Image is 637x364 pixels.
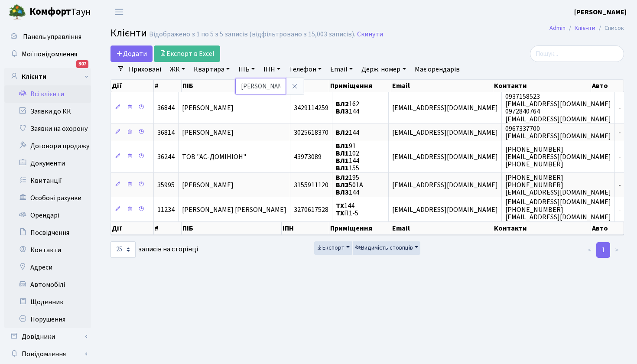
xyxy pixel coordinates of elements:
th: Контакти [493,222,591,235]
th: ІПН [282,80,329,92]
span: - [618,103,621,113]
b: ВЛ1 [336,149,349,158]
th: Авто [591,80,624,92]
span: 36814 [157,128,175,137]
a: Панель управління [4,28,91,45]
th: Контакти [493,80,591,92]
span: [PERSON_NAME] [182,180,234,190]
span: 3155911120 [294,180,328,190]
a: Клієнти [575,23,595,32]
th: ПІБ [182,80,282,92]
span: - [618,205,621,214]
span: 11234 [157,205,175,214]
th: Email [391,222,493,235]
a: Порушення [4,311,91,328]
span: Клієнти [110,26,147,41]
a: Документи [4,155,91,172]
a: Всі клієнти [4,85,91,103]
span: Таун [29,5,91,19]
a: Автомобілі [4,276,91,293]
span: [EMAIL_ADDRESS][DOMAIN_NAME] [392,103,498,113]
nav: breadcrumb [536,19,637,37]
input: Пошук... [530,45,624,62]
span: [PHONE_NUMBER] [PHONE_NUMBER] [EMAIL_ADDRESS][DOMAIN_NAME] [505,173,611,197]
span: 162 144 [336,99,359,116]
a: Квартира [190,62,233,77]
span: Додати [116,49,147,58]
span: [PERSON_NAME] [182,128,234,137]
span: 144 П1-5 [336,201,358,218]
a: Орендарі [4,207,91,224]
b: ВЛ3 [336,188,349,197]
a: 1 [596,242,610,258]
th: Авто [591,222,624,235]
span: 144 [336,128,359,137]
b: ВЛ2 [336,99,349,109]
a: Повідомлення [4,345,91,363]
b: [PERSON_NAME] [574,7,627,17]
a: Має орендарів [411,62,463,77]
th: ПІБ [182,222,282,235]
a: Довідники [4,328,91,345]
span: 3025618370 [294,128,328,137]
b: ВЛ1 [336,141,349,151]
a: Заявки до КК [4,103,91,120]
span: 91 102 144 155 [336,141,359,173]
span: 43973089 [294,152,322,162]
a: Заявки на охорону [4,120,91,137]
th: Дії [111,222,154,235]
b: Комфорт [29,5,71,19]
a: Посвідчення [4,224,91,241]
th: # [154,80,182,92]
th: Приміщення [329,80,391,92]
a: ЖК [166,62,188,77]
li: Список [595,23,624,33]
span: [EMAIL_ADDRESS][DOMAIN_NAME] [392,128,498,137]
a: Експорт в Excel [154,45,220,62]
span: Панель управління [23,32,81,42]
a: Контакти [4,241,91,259]
span: ТОВ "АС-ДОМІНІОН" [182,152,246,162]
a: Скинути [357,30,383,39]
span: [EMAIL_ADDRESS][DOMAIN_NAME] [392,152,498,162]
b: ВЛ2 [336,173,349,182]
span: - [618,180,621,190]
a: [PERSON_NAME] [574,7,627,17]
th: ІПН [282,222,329,235]
span: [PERSON_NAME] [182,103,234,113]
span: Видимість стовпців [355,244,413,252]
span: [EMAIL_ADDRESS][DOMAIN_NAME] [392,205,498,214]
b: ВЛ3 [336,107,349,117]
button: Експорт [314,241,352,255]
img: logo.png [9,3,26,21]
span: 0937158523 [EMAIL_ADDRESS][DOMAIN_NAME] 0972840764 [EMAIL_ADDRESS][DOMAIN_NAME] [505,92,611,123]
a: ПІБ [235,62,258,77]
b: ТХ [336,201,344,211]
span: 3270617528 [294,205,328,214]
button: Переключити навігацію [108,5,130,19]
button: Видимість стовпців [353,241,420,255]
b: ВЛ1 [336,156,349,166]
a: Щоденник [4,293,91,311]
span: [PHONE_NUMBER] [EMAIL_ADDRESS][DOMAIN_NAME] [PHONE_NUMBER] [505,145,611,169]
label: записів на сторінці [110,241,198,258]
a: ІПН [260,62,284,77]
b: ВЛ2 [336,128,349,137]
th: Приміщення [329,222,391,235]
a: Договори продажу [4,137,91,155]
a: Мої повідомлення307 [4,45,91,63]
span: Експорт [316,244,344,252]
a: Особові рахунки [4,189,91,207]
select: записів на сторінці [110,241,136,258]
a: Клієнти [4,68,91,85]
span: [PERSON_NAME] [PERSON_NAME] [182,205,286,214]
a: Телефон [286,62,325,77]
th: # [154,222,182,235]
span: 36244 [157,152,175,162]
a: Приховані [125,62,165,77]
span: - [618,128,621,137]
th: Дії [111,80,154,92]
a: Admin [549,23,565,32]
a: Email [327,62,356,77]
span: 3429114259 [294,103,328,113]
